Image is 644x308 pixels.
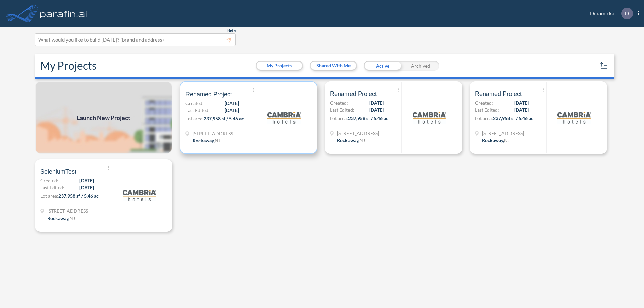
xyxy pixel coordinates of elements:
[47,215,69,221] span: Rockaway ,
[77,113,130,122] span: Launch New Project
[580,8,639,19] div: Dinamicka
[215,138,220,143] span: NJ
[482,130,524,137] span: 321 Mt Hope Ave
[311,62,356,70] button: Shared With Me
[123,179,156,212] img: logo
[39,7,88,20] img: logo
[204,116,244,121] span: 237,958 sf / 5.46 ac
[79,184,94,191] span: [DATE]
[79,177,94,184] span: [DATE]
[185,90,232,98] span: Renamed Project
[337,137,365,144] div: Rockaway, NJ
[185,107,210,114] span: Last Edited:
[69,215,75,221] span: NJ
[482,137,510,144] div: Rockaway, NJ
[625,10,629,16] p: D
[337,130,379,137] span: 321 Mt Hope Ave
[475,106,499,113] span: Last Edited:
[267,101,301,134] img: logo
[47,214,75,222] div: Rockaway, NJ
[475,99,493,106] span: Created:
[413,101,446,134] img: logo
[40,59,97,72] h2: My Projects
[330,115,348,121] span: Lot area:
[35,81,172,154] a: Launch New Project
[47,207,89,214] span: 321 Mt Hope Ave
[40,193,58,199] span: Lot area:
[330,90,377,98] span: Renamed Project
[475,90,522,98] span: Renamed Project
[482,137,504,143] span: Rockaway ,
[40,168,76,176] span: SeleniumTest
[337,137,359,143] span: Rockaway ,
[369,106,384,113] span: [DATE]
[185,116,204,121] span: Lot area:
[193,138,215,143] span: Rockaway ,
[348,115,388,121] span: 237,958 sf / 5.46 ac
[514,106,529,113] span: [DATE]
[225,107,239,114] span: [DATE]
[557,101,591,134] img: logo
[475,115,493,121] span: Lot area:
[493,115,533,121] span: 237,958 sf / 5.46 ac
[504,137,510,143] span: NJ
[369,99,384,106] span: [DATE]
[58,193,99,199] span: 237,958 sf / 5.46 ac
[330,99,348,106] span: Created:
[193,137,220,144] div: Rockaway, NJ
[185,100,204,107] span: Created:
[364,61,401,71] div: Active
[514,99,529,106] span: [DATE]
[40,177,58,184] span: Created:
[40,184,64,191] span: Last Edited:
[193,130,234,137] span: 321 Mt Hope Ave
[598,60,609,71] button: sort
[227,28,236,33] span: Beta
[401,61,439,71] div: Archived
[257,62,302,70] button: My Projects
[225,100,239,107] span: [DATE]
[330,106,354,113] span: Last Edited:
[35,81,172,154] img: add
[359,137,365,143] span: NJ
